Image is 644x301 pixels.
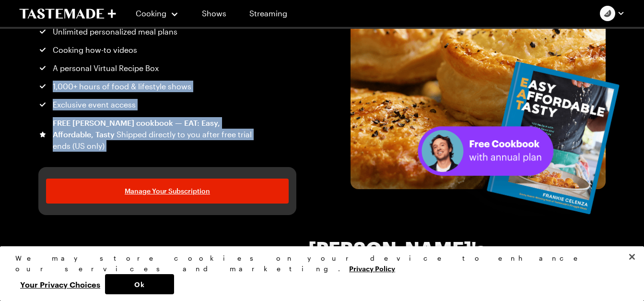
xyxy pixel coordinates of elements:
a: Manage Your Subscription [46,179,289,204]
ul: Tastemade+ Annual subscription benefits [38,8,253,152]
span: 1,000+ hours of food & lifestyle shows [53,81,191,92]
span: Manage Your Subscription [125,186,210,196]
button: Profile picture [600,6,625,21]
span: Exclusive event access [53,99,136,110]
div: FREE [PERSON_NAME] cookbook — EAT: Easy, Affordable, Tasty [53,117,253,152]
img: Profile picture [600,6,615,21]
span: Unlimited personalized meal plans [53,26,177,37]
button: Close [621,246,643,267]
span: Cooking how-to videos [53,44,137,56]
button: Ok [105,274,174,294]
div: Privacy [15,253,621,294]
span: Cooking [136,9,166,18]
button: Your Privacy Choices [15,274,105,294]
button: Cooking [135,2,179,25]
span: Shipped directly to you after free trial ends (US only) [53,130,252,150]
span: A personal Virtual Recipe Box [53,62,159,74]
a: More information about your privacy, opens in a new tab [349,264,395,273]
a: To Tastemade Home Page [19,8,116,19]
div: We may store cookies on your device to enhance our services and marketing. [15,253,621,274]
